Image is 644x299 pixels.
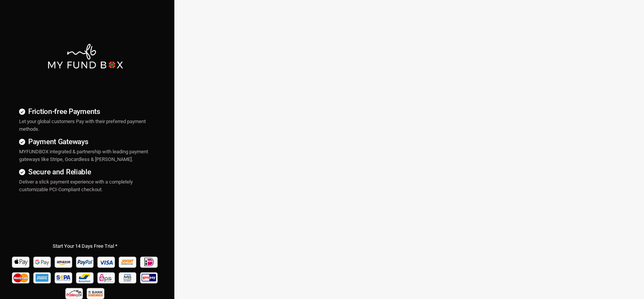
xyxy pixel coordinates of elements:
[19,136,151,147] h4: Payment Gateways
[139,270,159,285] img: giropay
[47,43,124,70] img: mfbwhite.png
[11,254,31,270] img: Apple Pay
[11,270,31,285] img: Mastercard Pay
[19,149,148,162] span: MYFUNDBOX integrated & partnership with leading payment gateways like Stripe, Gocardless & [PERSO...
[75,270,95,285] img: Bancontact Pay
[19,106,151,117] h4: Friction-free Payments
[19,166,151,177] h4: Secure and Reliable
[97,270,117,285] img: EPS Pay
[139,254,159,270] img: Ideal Pay
[75,254,95,270] img: Paypal
[54,254,74,270] img: Amazon
[19,179,133,192] span: Deliver a slick payment experience with a completely customizable PCI-Compliant checkout.
[19,119,146,132] span: Let your global customers Pay with their preferred payment methods.
[118,270,138,285] img: mb Pay
[118,254,138,270] img: Sofort Pay
[32,254,53,270] img: Google Pay
[54,270,74,285] img: sepa Pay
[32,270,53,285] img: american_express Pay
[97,254,117,270] img: Visa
